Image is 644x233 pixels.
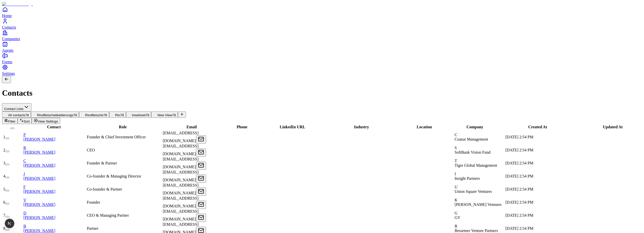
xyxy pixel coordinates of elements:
button: Sort [18,118,32,124]
a: J[PERSON_NAME] [23,172,86,181]
span: LinkedIn URL [280,125,305,129]
a: Contacts [2,18,642,29]
span: [DATE] 2:54 PM [505,226,533,230]
span: Founder & Partner [87,161,117,165]
span: Updated At [603,125,623,129]
span: 78 [103,113,107,117]
span: Rindfleischetikettierungs [37,113,73,117]
div: P [23,133,86,137]
span: Insight Partners [455,176,480,181]
span: [DATE] 2:54 PM [505,161,533,165]
span: Settings [2,71,15,76]
span: 78 [120,113,124,117]
div: G [455,211,504,215]
div: K[PERSON_NAME] Ventures [455,198,504,207]
div: D [23,211,86,215]
div: GGV [455,211,504,220]
span: 8 [3,226,5,230]
div: S [455,146,504,150]
div: J [23,172,86,176]
button: Open [196,135,206,144]
span: Created At [528,125,547,129]
div: C [23,159,86,163]
span: Contacts [2,25,16,29]
button: Open [196,188,206,196]
span: [DATE] 2:54 PM [505,200,533,204]
div: B [455,224,504,228]
span: Filter [8,120,16,123]
button: Rin78 [109,111,126,118]
button: Rindfleischetikettierungs78 [31,111,79,118]
div: I [455,172,504,176]
span: New View [157,113,172,117]
a: R[PERSON_NAME] [23,146,86,154]
span: [DATE] 2:54 PM [505,148,533,152]
a: Agents [2,41,642,52]
div: V [23,198,86,202]
span: [EMAIL_ADDRESS][DOMAIN_NAME] [163,183,198,195]
div: BBessemer Venture Partners [455,224,504,233]
span: CEO [87,148,95,152]
a: F[PERSON_NAME] [23,185,86,194]
span: GV [455,215,460,220]
span: [EMAIL_ADDRESS][DOMAIN_NAME] [163,196,198,208]
div: CCoatue Management [455,133,504,142]
div: B [23,224,86,228]
span: [EMAIL_ADDRESS][DOMAIN_NAME] [163,170,198,182]
span: 2 [3,148,5,152]
span: Companies [2,37,20,41]
div: U [455,185,504,189]
div: TTiger Global Management [455,159,504,168]
span: 78 [146,113,149,117]
div: C [455,133,504,137]
span: 78 [172,113,176,117]
div: R [23,146,86,150]
span: 3 [3,161,5,165]
h1: Contacts [2,88,642,98]
a: D[PERSON_NAME] [23,211,86,220]
span: [DATE] 2:54 PM [505,213,533,217]
button: trewtrewt78 [126,111,151,118]
span: Role [119,125,127,129]
span: Sort [24,120,30,123]
span: Co-founder & Partner [87,187,122,191]
span: Bessemer Venture Partners [455,228,498,233]
a: Settings [2,64,642,76]
span: Founder & Chief Investment Officer [87,135,146,139]
span: Agents [2,48,13,52]
span: Phone [237,125,248,129]
span: SoftBank Vision Fund [455,150,491,154]
span: Forms [2,60,12,64]
span: All contacts [8,113,25,117]
span: [DATE] 2:54 PM [505,174,533,178]
span: Coatue Management [455,137,488,141]
span: Partner [87,226,98,230]
span: trewtrewt [132,113,146,117]
a: Forms [2,53,642,64]
span: CEO & Managing Partner [87,213,129,217]
a: V[PERSON_NAME] [23,198,86,207]
span: 4 [3,174,5,178]
a: Companies [2,30,642,41]
a: B[PERSON_NAME] [23,224,86,233]
button: Open [196,148,206,157]
button: New View78 [151,111,178,118]
div: K [455,198,504,202]
div: SSoftBank Vision Fund [455,146,504,155]
span: View Settings [38,120,58,123]
button: Open [196,214,206,222]
span: 6 [3,200,5,204]
span: 5 [3,187,5,191]
button: All contacts78 [2,111,31,118]
a: C[PERSON_NAME] [23,159,86,167]
span: Co-founder & Managing Director [87,174,141,178]
span: Tiger Global Management [455,163,497,167]
span: [EMAIL_ADDRESS][DOMAIN_NAME] [163,144,198,156]
button: Rindfleische78 [79,111,109,118]
button: Open [196,161,206,170]
span: [EMAIL_ADDRESS][DOMAIN_NAME] [163,131,198,143]
div: F [23,185,86,189]
button: Filter [2,118,18,124]
span: Home [2,14,12,18]
span: [DATE] 2:54 PM [505,135,533,139]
